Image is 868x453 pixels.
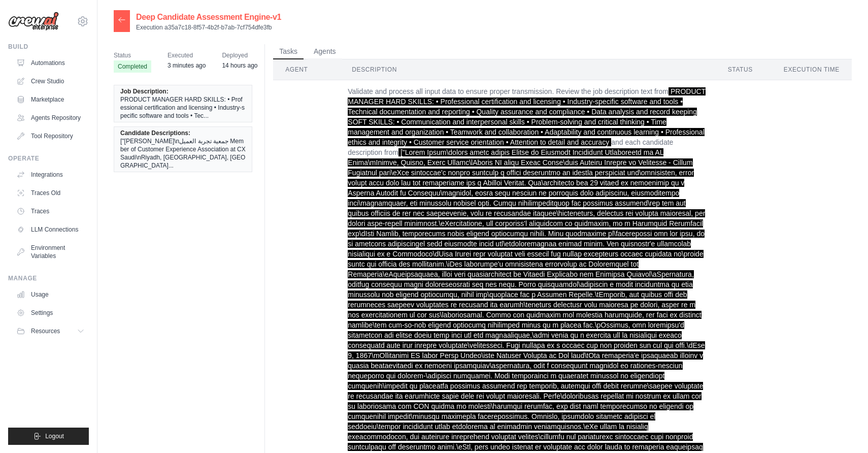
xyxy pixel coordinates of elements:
[136,23,281,31] p: Execution a35a7c18-8f57-4b2f-b7ab-7cf754dfe3fb
[8,274,89,282] div: Manage
[120,95,246,120] span: PRODUCT MANAGER HARD SKILLS: • Professional certification and licensing • Industry-specific softw...
[12,323,89,339] button: Resources
[8,43,89,51] div: Build
[12,55,89,71] a: Automations
[12,305,89,321] a: Settings
[168,62,206,69] time: September 21, 2025 at 18:11 AST
[8,154,89,163] div: Operate
[12,167,89,183] a: Integrations
[716,59,772,80] th: Status
[120,129,190,137] span: Candidate Descriptions:
[772,59,852,80] th: Execution Time
[120,87,169,95] span: Job Description:
[31,327,60,335] span: Resources
[222,50,257,60] span: Deployed
[8,12,59,31] img: Logo
[114,60,151,73] span: Completed
[12,128,89,144] a: Tool Repository
[114,50,151,60] span: Status
[273,59,340,80] th: Agent
[308,44,342,59] button: Agents
[12,286,89,303] a: Usage
[12,110,89,126] a: Agents Repository
[136,11,281,23] h2: Deep Candidate Assessment Engine-v1
[222,62,257,69] time: September 21, 2025 at 03:51 AST
[120,137,246,170] span: ["[PERSON_NAME]\nجمعية تجربة العميل Member of Customer Experience Association at CX Saudi\nRiyadh...
[12,240,89,264] a: Environment Variables
[45,432,64,440] span: Logout
[12,91,89,108] a: Marketplace
[340,59,715,80] th: Description
[273,44,304,59] button: Tasks
[12,185,89,201] a: Traces Old
[12,221,89,238] a: LLM Connections
[168,50,206,60] span: Executed
[8,428,89,445] button: Logout
[12,73,89,89] a: Crew Studio
[12,203,89,219] a: Traces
